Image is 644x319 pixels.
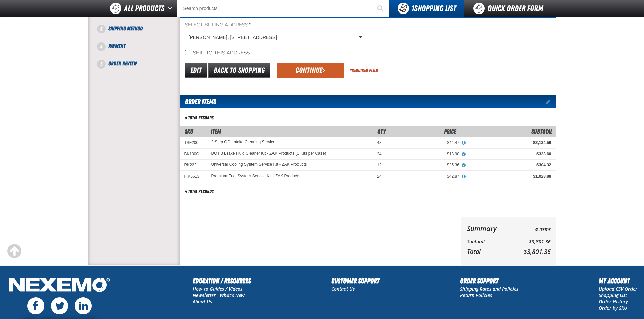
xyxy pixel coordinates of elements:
[469,174,551,179] div: $1,028.88
[180,171,207,182] td: FIK6613
[185,50,250,56] label: Ship to this address
[377,140,381,145] span: 48
[193,286,242,292] a: How to Guides / Videos
[459,174,468,180] button: View All Prices for Premium Fuel System Service Kit - ZAK Products
[599,298,628,305] a: Order History
[108,43,125,49] span: Payment
[350,67,378,74] div: Required Field
[101,60,180,68] li: Order Review. Step 5 of 5. Not Completed
[211,140,276,145] a: 2-Step GDI Intake Cleaning Service
[599,276,637,286] h2: My Account
[411,4,456,13] span: Shopping List
[185,22,365,28] label: Select Billing Address
[189,34,358,41] span: [PERSON_NAME], [STREET_ADDRESS]
[531,128,552,135] span: Subtotal
[331,286,355,292] a: Contact Us
[185,50,190,55] input: Ship to this address
[377,128,386,135] span: Qty
[459,140,468,146] button: View All Prices for 2-Step GDI Intake Cleaning Service
[391,151,459,157] div: $13.90
[391,174,459,179] div: $42.87
[124,2,164,15] span: All Products
[599,292,627,298] a: Shopping List
[208,63,270,78] a: Back to Shopping
[444,128,456,135] span: Price
[467,237,511,246] th: Subtotal
[377,163,381,167] span: 12
[460,292,492,298] a: Return Policies
[185,115,214,121] div: 4 total records
[510,222,550,234] td: 4 Items
[108,60,137,67] span: Order Review
[469,140,551,145] div: $2,134.56
[108,25,143,32] span: Shipping Method
[391,140,459,145] div: $44.47
[277,63,344,78] button: Continue
[469,151,551,157] div: $333.60
[97,42,106,51] span: 4
[180,95,216,108] h2: Order Items
[467,246,511,257] th: Total
[193,292,245,298] a: Newsletter - What's New
[101,42,180,60] li: Payment. Step 4 of 5. Not Completed
[211,128,221,135] span: Item
[97,25,106,33] span: 3
[331,276,379,286] h2: Customer Support
[377,174,381,179] span: 24
[459,162,468,168] button: View All Prices for Universal Cooling System Service Kit - ZAK Products
[193,298,212,305] a: About Us
[7,276,112,296] img: Nexemo Logo
[185,188,214,195] div: 4 total records
[7,244,22,259] div: Scroll to the top
[180,149,207,160] td: BK100C
[599,286,637,292] a: Upload CSV Order
[391,162,459,168] div: $25.36
[411,4,414,13] strong: 1
[467,222,511,234] th: Summary
[180,160,207,171] td: RK222
[459,151,468,157] button: View All Prices for DOT 3 Brake Fluid Cleaner Kit - ZAK Products (6 Kits per Case)
[193,276,251,286] h2: Education / Resources
[460,286,518,292] a: Shipping Rates and Policies
[185,128,193,135] a: SKU
[211,162,307,167] a: Universal Cooling System Service Kit - ZAK Products
[524,247,551,256] span: $3,801.36
[97,60,106,69] span: 5
[460,276,518,286] h2: Order Support
[599,304,627,311] a: Order by SKU
[377,152,381,156] span: 24
[211,174,300,179] a: Premium Fuel System Service Kit - ZAK Products
[185,63,207,78] a: Edit
[180,137,207,148] td: TSF200
[211,151,326,156] a: DOT 3 Brake Fluid Cleaner Kit - ZAK Products (6 Kits per Case)
[510,237,550,246] td: $3,801.36
[469,162,551,168] div: $304.32
[546,99,556,104] a: Edit items
[101,25,180,42] li: Shipping Method. Step 3 of 5. Not Completed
